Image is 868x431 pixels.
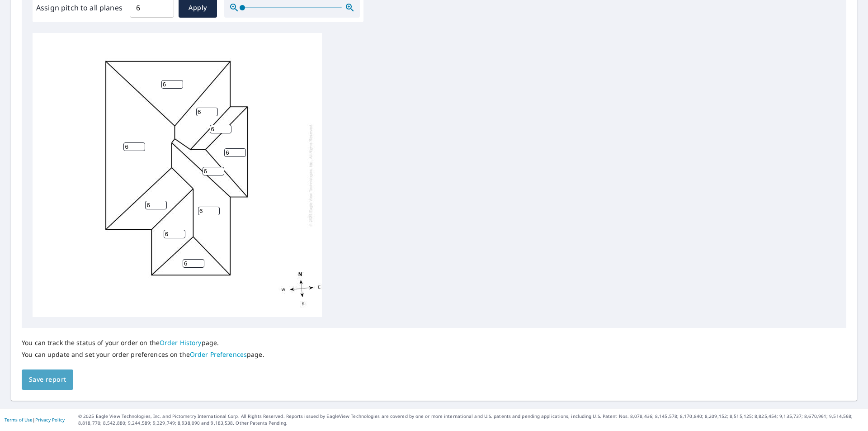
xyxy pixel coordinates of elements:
a: Terms of Use [5,417,33,423]
p: You can update and set your order preferences on the page. [22,350,264,359]
span: Save report [29,374,66,385]
a: Privacy Policy [35,417,65,423]
label: Assign pitch to all planes [36,2,123,13]
p: | [5,417,65,422]
button: Save report [22,369,73,390]
a: Order History [160,338,202,347]
a: Order Preferences [190,350,247,359]
span: Apply [186,2,210,14]
p: © 2025 Eagle View Technologies, Inc. and Pictometry International Corp. All Rights Reserved. Repo... [78,413,863,426]
p: You can track the status of your order on the page. [22,339,264,347]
